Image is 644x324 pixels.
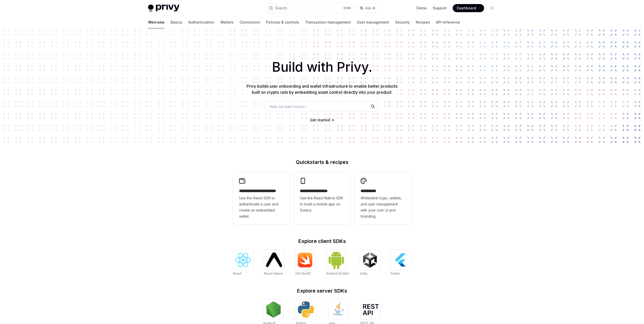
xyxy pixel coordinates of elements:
[488,4,496,12] button: Toggle dark mode
[328,250,344,269] img: Android (Kotlin)
[298,301,314,318] img: Python
[416,16,430,28] a: Recipes
[188,16,214,28] a: Authentication
[233,160,411,165] h2: Quickstarts & recipes
[171,16,182,28] a: Basics
[355,173,411,224] a: **** *****Whitelabel login, wallets, and user management with your own UI and branding.
[266,253,282,267] img: React Native
[330,301,346,318] img: Java
[240,16,260,28] a: Connectors
[391,250,411,276] a: FlutterFlutter
[457,6,476,11] span: Dashboard
[233,288,411,293] h2: Explore server SDKs
[433,6,447,11] a: Support
[363,304,379,315] img: REST API
[266,16,299,28] a: Policies & controls
[417,6,427,11] a: Demo
[295,250,315,276] a: iOS (Swift)iOS (Swift)
[343,6,351,10] span: Ctrl K
[300,195,344,213] span: Use the React Native SDK to build a mobile app on Solana.
[275,5,289,11] div: Search...
[295,272,311,275] span: iOS (Swift)
[265,4,354,13] button: Search...CtrlK
[239,195,284,219] span: Use the React SDK to authenticate a user and create an embedded wallet.
[305,16,351,28] a: Transaction management
[235,253,251,267] img: React
[360,250,380,276] a: UnityUnity
[8,57,636,77] h1: Build with Privy.
[391,272,400,275] span: Flutter
[233,272,242,275] span: React
[395,16,410,28] a: Security
[269,104,308,109] span: Help me learn how to…
[357,4,379,13] button: Ask AI
[362,252,378,268] img: Unity
[264,250,284,276] a: React NativeReact Native
[393,252,409,268] img: Flutter
[326,272,349,275] span: Android (Kotlin)
[294,173,350,224] a: **** **** **** ***Use the React Native SDK to build a mobile app on Solana.
[297,252,313,268] img: iOS (Swift)
[246,84,398,95] span: Privy builds user onboarding and wallet infrastructure to enable better products built on crypto ...
[357,16,389,28] a: User management
[148,16,164,28] a: Welcome
[148,5,179,12] img: light logo
[453,4,484,12] a: Dashboard
[220,16,234,28] a: Wallets
[264,272,283,275] span: React Native
[361,195,405,219] span: Whitelabel login, wallets, and user management with your own UI and branding.
[233,250,253,276] a: ReactReact
[436,16,460,28] a: API reference
[326,250,349,276] a: Android (Kotlin)Android (Kotlin)
[365,6,375,11] span: Ask AI
[360,272,367,275] span: Unity
[265,301,282,318] img: NodeJS
[310,118,330,123] a: Get started
[233,239,411,244] h2: Explore client SDKs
